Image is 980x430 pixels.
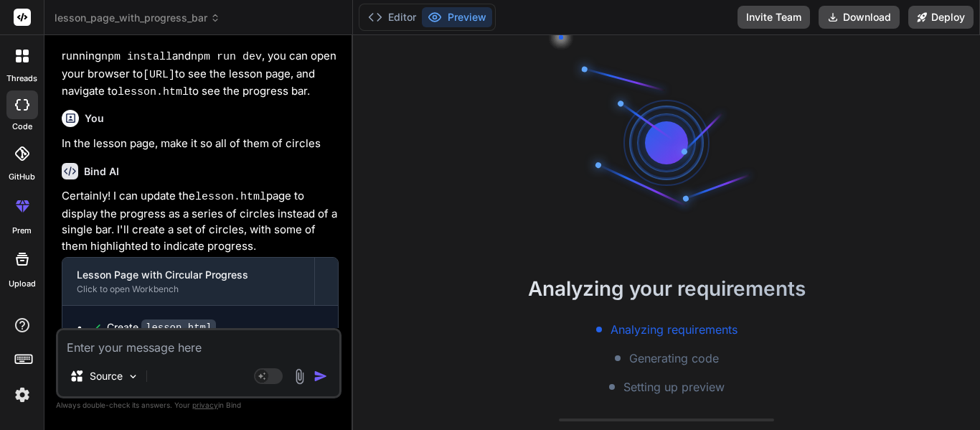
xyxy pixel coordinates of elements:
code: [URL] [143,69,175,81]
label: Upload [9,278,36,290]
code: npm install [101,51,172,63]
code: lesson.html [141,319,216,337]
code: lesson.html [118,86,189,98]
p: Always double-check its answers. Your in Bind [56,398,341,412]
h6: You [85,111,104,126]
label: code [12,121,32,133]
img: attachment [291,368,308,385]
label: threads [6,73,37,85]
span: Generating code [629,350,719,367]
button: Download [819,6,900,29]
button: Lesson Page with Circular ProgressClick to open Workbench [62,258,314,305]
p: Certainly! I can update the page to display the progress as a series of circles instead of a sing... [62,188,339,254]
div: Lesson Page with Circular Progress [77,268,300,282]
div: Click to open Workbench [77,284,300,295]
span: Setting up preview [623,378,725,396]
p: Source [90,369,123,383]
img: settings [10,383,34,407]
span: privacy [192,401,218,409]
h2: Analyzing your requirements [353,274,980,304]
span: lesson_page_with_progress_bar [55,11,220,25]
label: prem [12,225,32,237]
code: npm run dev [191,51,262,63]
div: Create [107,320,216,335]
p: Now, all the necessary files are provided. After running and , you can open your browser to to se... [62,32,339,101]
h6: Bind AI [84,164,119,179]
button: Preview [422,7,492,27]
img: icon [314,369,328,383]
button: Deploy [908,6,974,29]
span: Analyzing requirements [611,321,738,338]
label: GitHub [9,171,35,183]
button: Editor [362,7,422,27]
img: Pick Models [127,370,139,383]
button: Invite Team [738,6,810,29]
p: In the lesson page, make it so all of them of circles [62,136,339,152]
code: lesson.html [195,191,266,203]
